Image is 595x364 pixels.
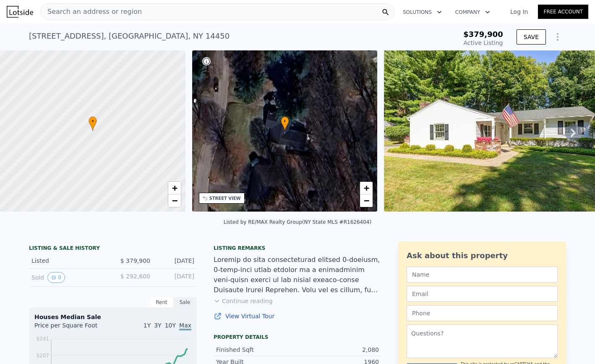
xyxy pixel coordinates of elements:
[209,195,241,202] div: STREET VIEW
[31,257,106,265] div: Listed
[297,346,379,354] div: 2,080
[407,305,558,321] input: Phone
[34,313,191,321] div: Houses Median Sale
[154,322,161,329] span: 3Y
[36,336,49,342] tspan: $241
[157,257,194,265] div: [DATE]
[538,5,588,19] a: Free Account
[449,5,497,20] button: Company
[407,286,558,302] input: Email
[500,8,538,16] a: Log In
[172,183,177,193] span: +
[29,245,197,253] div: LISTING & SALE HISTORY
[407,267,558,283] input: Name
[173,297,197,308] div: Sale
[396,5,449,20] button: Solutions
[464,39,503,46] span: Active Listing
[144,322,151,329] span: 1Y
[168,182,181,194] a: Zoom in
[549,29,566,45] button: Show Options
[89,118,97,125] span: •
[120,257,150,264] span: $ 379,900
[224,219,371,225] div: Listed by RE/MAX Realty Group (NY State MLS #R1626404)
[179,322,191,330] span: Max
[214,297,273,305] button: Continue reading
[360,182,373,194] a: Zoom in
[120,273,150,280] span: $ 292,600
[281,118,289,125] span: •
[157,272,194,283] div: [DATE]
[36,353,49,359] tspan: $207
[29,30,230,42] div: [STREET_ADDRESS] , [GEOGRAPHIC_DATA] , NY 14450
[150,297,173,308] div: Rent
[41,7,142,17] span: Search an address or region
[214,312,381,320] a: View Virtual Tour
[214,334,381,340] div: Property details
[34,321,113,335] div: Price per Square Foot
[360,194,373,207] a: Zoom out
[214,255,381,295] div: Loremip do sita consecteturad elitsed 0-doeiusm, 0-temp-inci utlab etdolor ma a enimadminim veni-...
[407,250,558,262] div: Ask about this property
[7,6,33,18] img: Lotside
[517,29,546,45] button: SAVE
[364,183,369,193] span: +
[214,245,381,251] div: Listing remarks
[89,116,97,131] div: •
[47,272,65,283] button: View historical data
[216,346,297,354] div: Finished Sqft
[172,195,177,206] span: −
[463,30,503,39] span: $379,900
[281,116,289,131] div: •
[364,195,369,206] span: −
[165,322,176,329] span: 10Y
[31,272,106,283] div: Sold
[168,194,181,207] a: Zoom out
